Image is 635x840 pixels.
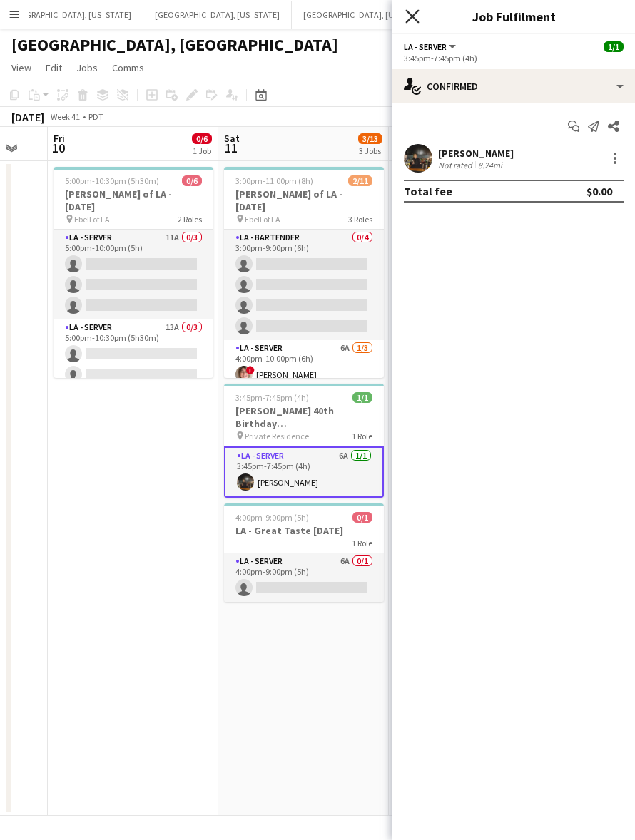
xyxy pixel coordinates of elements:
[352,431,372,441] span: 1 Role
[76,61,98,74] span: Jobs
[222,140,240,156] span: 11
[392,69,635,103] div: Confirmed
[404,53,624,63] div: 3:45pm-7:45pm (4h)
[74,214,110,225] span: Ebell of LA
[106,58,150,77] a: Comms
[224,553,384,602] app-card-role: LA - Server6A0/14:00pm-9:00pm (5h)
[54,230,213,319] app-card-role: LA - Server11A0/35:00pm-10:00pm (5h)
[358,133,382,144] span: 3/13
[438,160,475,170] div: Not rated
[224,404,384,430] h3: [PERSON_NAME] 40th Birthday [DEMOGRAPHIC_DATA]
[6,58,37,77] a: View
[404,41,447,52] span: LA - Server
[246,366,255,374] span: !
[88,111,103,122] div: PDT
[352,392,372,403] span: 1/1
[178,214,202,225] span: 2 Roles
[54,132,65,145] span: Fri
[224,188,384,213] h3: [PERSON_NAME] of LA - [DATE]
[235,392,309,403] span: 3:45pm-7:45pm (4h)
[604,41,624,52] span: 1/1
[46,61,62,74] span: Edit
[392,7,635,26] h3: Job Fulfilment
[292,1,440,29] button: [GEOGRAPHIC_DATA], [US_STATE]
[404,41,458,52] button: LA - Server
[54,319,213,409] app-card-role: LA - Server13A0/35:00pm-10:30pm (5h30m)
[112,61,144,74] span: Comms
[235,175,313,186] span: 3:00pm-11:00pm (8h)
[404,184,452,198] div: Total fee
[475,160,505,170] div: 8.24mi
[224,524,384,537] h3: LA - Great Taste [DATE]
[245,214,280,225] span: Ebell of LA
[54,188,213,213] h3: [PERSON_NAME] of LA - [DATE]
[224,446,384,498] app-card-role: LA - Server6A1/13:45pm-7:45pm (4h)[PERSON_NAME]
[51,140,65,156] span: 10
[11,61,31,74] span: View
[40,58,68,77] a: Edit
[11,110,44,124] div: [DATE]
[224,503,384,602] app-job-card: 4:00pm-9:00pm (5h)0/1LA - Great Taste [DATE]1 RoleLA - Server6A0/14:00pm-9:00pm (5h)
[182,175,202,186] span: 0/6
[54,167,213,378] app-job-card: 5:00pm-10:30pm (5h30m)0/6[PERSON_NAME] of LA - [DATE] Ebell of LA2 RolesLA - Server11A0/35:00pm-1...
[348,214,372,225] span: 3 Roles
[224,340,384,430] app-card-role: LA - Server6A1/34:00pm-10:00pm (6h)![PERSON_NAME]
[224,230,384,340] app-card-role: LA - Bartender0/43:00pm-9:00pm (6h)
[235,512,309,523] span: 4:00pm-9:00pm (5h)
[586,184,612,198] div: $0.00
[224,384,384,498] app-job-card: 3:45pm-7:45pm (4h)1/1[PERSON_NAME] 40th Birthday [DEMOGRAPHIC_DATA] Private Residence1 RoleLA - S...
[224,132,240,145] span: Sat
[192,133,212,144] span: 0/6
[193,145,211,156] div: 1 Job
[224,167,384,378] app-job-card: 3:00pm-11:00pm (8h)2/11[PERSON_NAME] of LA - [DATE] Ebell of LA3 RolesLA - Bartender0/43:00pm-9:0...
[352,538,372,548] span: 1 Role
[245,431,309,441] span: Private Residence
[71,58,103,77] a: Jobs
[65,175,159,186] span: 5:00pm-10:30pm (5h30m)
[348,175,372,186] span: 2/11
[143,1,292,29] button: [GEOGRAPHIC_DATA], [US_STATE]
[359,145,382,156] div: 3 Jobs
[47,111,83,122] span: Week 41
[11,34,338,56] h1: [GEOGRAPHIC_DATA], [GEOGRAPHIC_DATA]
[438,147,514,160] div: [PERSON_NAME]
[352,512,372,523] span: 0/1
